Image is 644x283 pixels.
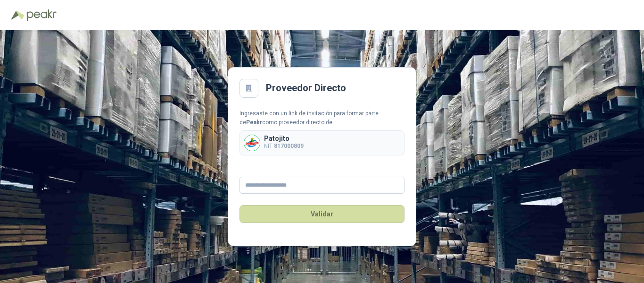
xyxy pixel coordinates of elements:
button: Validar [239,205,405,223]
p: Patojito [264,135,304,142]
b: 817000809 [274,143,304,149]
div: Ingresaste con un link de invitación para formar parte de como proveedor directo de: [239,109,405,127]
img: Company Logo [244,135,260,151]
h2: Proveedor Directo [266,81,346,95]
b: Peakr [246,119,262,126]
p: NIT [264,142,304,151]
img: Logo [11,10,25,20]
img: Peakr [26,9,57,21]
